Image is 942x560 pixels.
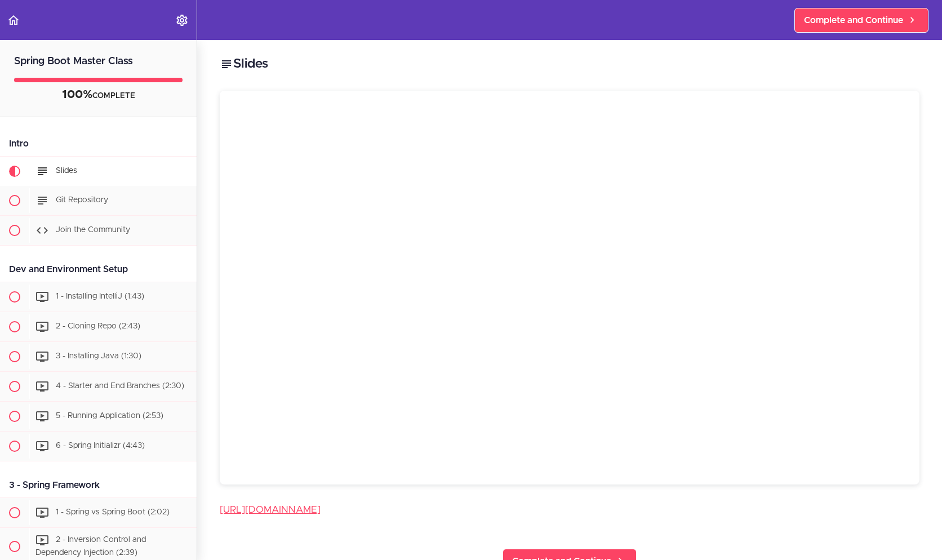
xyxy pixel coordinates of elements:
h2: Slides [220,55,919,74]
span: Join the Community [56,226,130,234]
div: COMPLETE [14,88,183,103]
span: 3 - Installing Java (1:30) [56,352,141,360]
a: [URL][DOMAIN_NAME] [220,505,321,514]
span: 6 - Spring Initializr (4:43) [56,442,145,450]
span: Slides [56,167,77,175]
span: 1 - Spring vs Spring Boot (2:02) [56,508,170,516]
span: 4 - Starter and End Branches (2:30) [56,382,184,390]
span: Complete and Continue [804,14,903,27]
span: 2 - Cloning Repo (2:43) [56,322,140,330]
span: 2 - Inversion Control and Dependency Injection (2:39) [35,536,146,557]
span: Git Repository [56,196,108,204]
svg: Back to course curriculum [7,14,20,27]
svg: Settings Menu [175,14,189,27]
span: 100% [62,89,92,100]
a: Complete and Continue [794,8,928,33]
span: 1 - Installing IntelliJ (1:43) [56,292,144,300]
span: 5 - Running Application (2:53) [56,412,163,420]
